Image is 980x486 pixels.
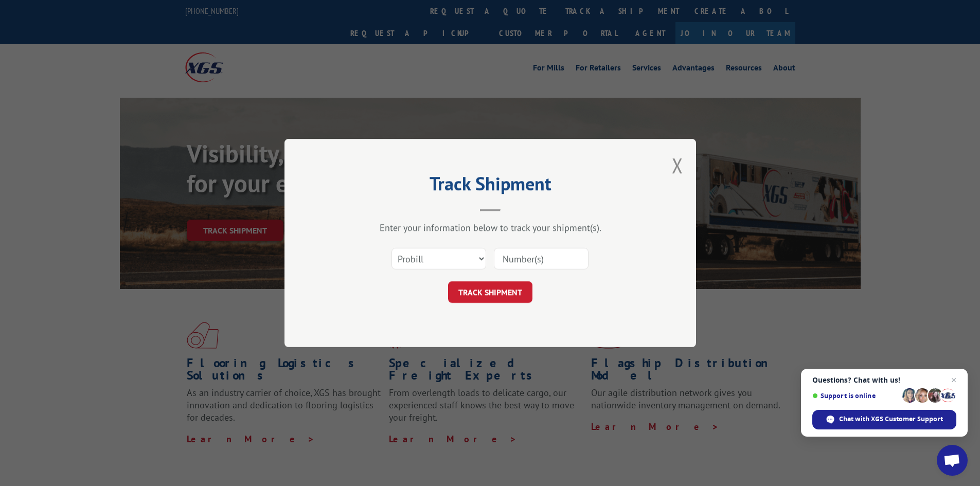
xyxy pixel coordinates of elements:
[336,222,645,233] div: Enter your information below to track your shipment(s).
[448,281,532,303] button: TRACK SHIPMENT
[812,376,956,384] span: Questions? Chat with us!
[672,152,683,179] button: Close modal
[812,392,899,400] span: Support is online
[937,445,968,476] div: Open chat
[336,176,645,196] h2: Track Shipment
[812,410,956,429] div: Chat with XGS Customer Support
[839,415,943,424] span: Chat with XGS Customer Support
[494,248,589,269] input: Number(s)
[948,374,960,386] span: Close chat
